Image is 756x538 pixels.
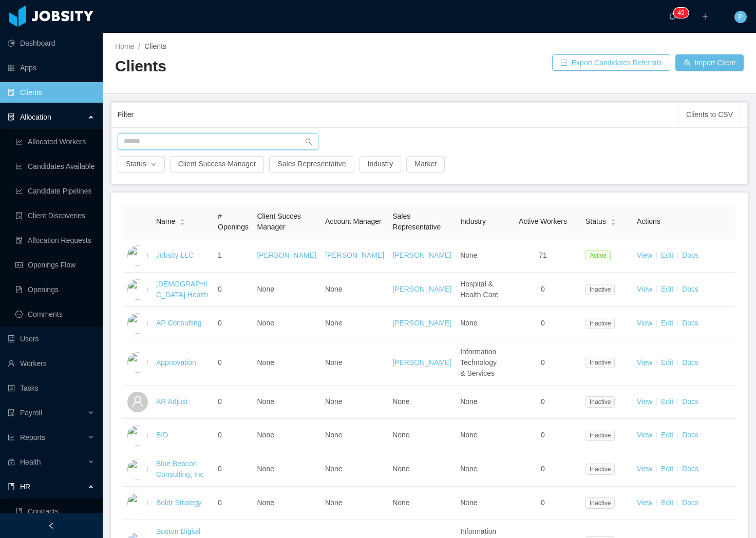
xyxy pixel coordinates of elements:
[20,409,42,417] span: Payroll
[504,307,581,340] td: 0
[325,358,342,367] span: None
[15,181,94,201] a: icon: line-chartCandidate Pipelines
[460,217,486,225] span: Industry
[127,459,148,479] img: 6a99a840-fa44-11e7-acf7-a12beca8be8a_5a5d51fe797d3-400w.png
[460,348,497,377] span: Information Technology & Services
[661,319,673,327] a: Edit
[214,386,253,419] td: 0
[15,205,94,226] a: icon: file-searchClient Discoveries
[257,251,316,259] a: [PERSON_NAME]
[127,425,148,446] img: 6a98c4f0-fa44-11e7-92f0-8dd2fe54cc72_5a5e2f7bcfdbd-400w.png
[673,8,688,18] sup: 49
[585,357,615,368] span: Inactive
[392,285,451,293] a: [PERSON_NAME]
[127,313,148,334] img: 6a95fc60-fa44-11e7-a61b-55864beb7c96_5a5d513336692-400w.png
[8,329,94,349] a: icon: robotUsers
[504,239,581,273] td: 71
[682,498,698,507] a: Docs
[677,8,681,18] p: 4
[218,212,249,231] span: # Openings
[156,498,202,507] a: Boldr Strategy
[392,431,409,439] span: None
[585,284,615,295] span: Inactive
[15,304,94,324] a: icon: messageComments
[8,113,15,121] i: icon: solution
[637,397,652,406] a: View
[610,221,616,224] i: icon: caret-down
[8,353,94,374] a: icon: userWorkers
[738,11,743,23] span: P
[156,216,175,227] span: Name
[702,13,709,20] i: icon: plus
[406,156,445,172] button: Market
[585,216,606,227] span: Status
[20,483,30,491] span: HR
[637,319,652,327] a: View
[392,465,409,473] span: None
[460,431,477,439] span: None
[115,42,134,50] a: Home
[585,396,615,408] span: Inactive
[585,250,611,261] span: Active
[257,319,274,327] span: None
[118,156,165,172] button: Statusicon: down
[504,452,581,487] td: 0
[637,498,652,507] a: View
[325,319,342,327] span: None
[637,358,652,367] a: View
[392,212,441,231] span: Sales Representative
[669,13,676,20] i: icon: bell
[661,251,673,259] a: Edit
[8,33,94,53] a: icon: pie-chartDashboard
[115,56,429,77] h2: Clients
[180,218,185,221] i: icon: caret-up
[156,397,187,406] a: AR Adjust
[610,217,616,224] div: Sort
[682,358,698,367] a: Docs
[257,431,274,439] span: None
[637,251,652,259] a: View
[392,251,451,259] a: [PERSON_NAME]
[156,280,208,299] a: [DEMOGRAPHIC_DATA] Health
[681,8,685,18] p: 9
[661,358,673,367] a: Edit
[214,419,253,452] td: 0
[214,452,253,487] td: 0
[20,433,45,441] span: Reports
[170,156,264,172] button: Client Success Manager
[325,397,342,406] span: None
[214,307,253,340] td: 0
[682,431,698,439] a: Docs
[504,419,581,452] td: 0
[360,156,402,172] button: Industry
[15,255,94,275] a: icon: idcardOpenings Flow
[675,54,744,71] button: icon: usergroup-addImport Client
[460,319,477,327] span: None
[214,273,253,307] td: 0
[8,378,94,398] a: icon: profileTasks
[8,434,15,441] i: icon: line-chart
[8,409,15,416] i: icon: file-protect
[325,498,342,507] span: None
[15,279,94,300] a: icon: file-textOpenings
[325,431,342,439] span: None
[127,493,148,513] img: 6a9a9300-fa44-11e7-85a6-757826c614fb_5acd233e7abdd-400w.jpeg
[460,498,477,507] span: None
[504,340,581,386] td: 0
[180,221,185,224] i: icon: caret-down
[15,156,94,177] a: icon: line-chartCandidates Available
[460,280,499,299] span: Hospital & Health Care
[325,217,382,225] span: Account Manager
[504,487,581,520] td: 0
[20,458,41,466] span: Health
[585,497,615,509] span: Inactive
[392,319,451,327] a: [PERSON_NAME]
[20,113,51,121] span: Allocation
[661,498,673,507] a: Edit
[15,131,94,152] a: icon: line-chartAllocated Workers
[682,465,698,473] a: Docs
[138,42,140,50] span: /
[156,251,194,259] a: Jobsity LLC
[637,217,660,225] span: Actions
[637,465,652,473] a: View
